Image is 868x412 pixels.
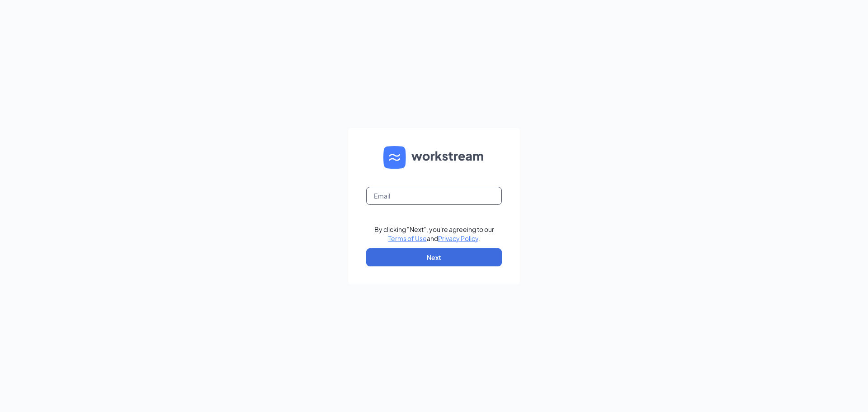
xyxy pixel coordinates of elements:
[374,225,494,243] div: By clicking "Next", you're agreeing to our and .
[366,248,502,266] button: Next
[438,234,478,242] a: Privacy Policy
[383,146,485,169] img: WS logo and Workstream text
[388,234,427,242] a: Terms of Use
[366,187,502,205] input: Email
